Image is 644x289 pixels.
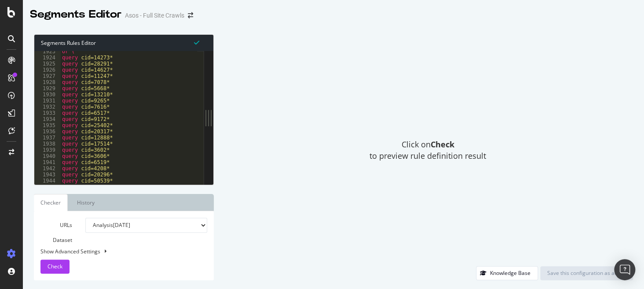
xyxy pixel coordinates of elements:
[34,91,61,98] div: 1930
[34,147,61,153] div: 1939
[547,269,626,277] div: Save this configuration as active
[30,7,121,22] div: Segments Editor
[48,263,62,270] span: Check
[34,135,61,141] div: 1937
[614,259,635,280] div: Open Intercom Messenger
[34,141,61,147] div: 1938
[476,269,538,277] a: Knowledge Base
[34,122,61,128] div: 1935
[194,38,199,47] span: Syntax is valid
[34,55,61,61] div: 1924
[34,98,61,104] div: 1931
[34,35,213,51] div: Segments Rules Editor
[188,12,193,18] div: arrow-right-arrow-left
[34,116,61,122] div: 1934
[34,110,61,116] div: 1933
[34,104,61,110] div: 1932
[34,128,61,135] div: 1936
[34,178,61,184] div: 1944
[125,11,184,20] div: Asos - Full Site Crawls
[34,172,61,178] div: 1943
[430,139,454,150] strong: Check
[540,266,633,280] button: Save this configuration as active
[34,248,201,255] div: Show Advanced Settings
[40,260,70,274] button: Check
[34,184,61,190] div: 1945
[34,194,68,211] a: Checker
[34,48,61,55] div: 1923
[34,73,61,79] div: 1927
[34,67,61,73] div: 1926
[370,139,486,161] span: Click on to preview rule definition result
[34,218,79,248] label: URLs Dataset
[34,165,61,172] div: 1942
[34,79,61,85] div: 1928
[476,266,538,280] button: Knowledge Base
[34,61,61,67] div: 1925
[34,85,61,91] div: 1929
[34,153,61,159] div: 1940
[34,159,61,165] div: 1941
[70,194,102,211] a: History
[490,269,531,277] div: Knowledge Base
